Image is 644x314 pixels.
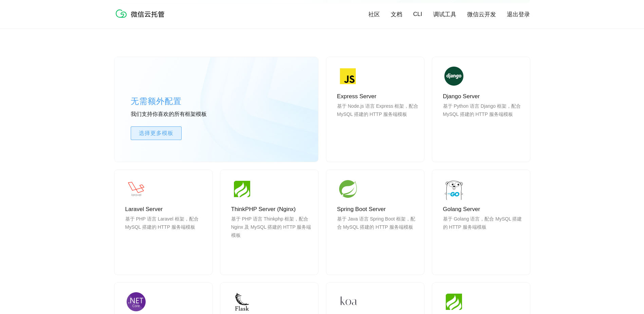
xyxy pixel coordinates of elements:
[368,11,380,18] a: 社区
[125,215,207,247] p: 基于 PHP 语言 Laravel 框架，配合 MySQL 搭建的 HTTP 服务端模板
[337,92,419,101] p: Express Server
[131,129,181,137] span: 选择更多模板
[391,11,402,18] a: 文档
[114,7,169,20] img: 微信云托管
[507,11,530,18] a: 退出登录
[114,16,169,21] a: 微信云托管
[413,11,422,18] a: CLI
[231,205,313,213] p: ThinkPHP Server (Nginx)
[467,11,496,18] a: 微信云开发
[131,111,233,118] p: 我们支持你喜欢的所有框架模板
[443,102,525,135] p: 基于 Python 语言 Django 框架，配合 MySQL 搭建的 HTTP 服务端模板
[231,215,313,247] p: 基于 PHP 语言 Thinkphp 框架，配合 Nginx 及 MySQL 搭建的 HTTP 服务端模板
[337,205,419,213] p: Spring Boot Server
[443,92,525,101] p: Django Server
[131,94,233,108] p: 无需额外配置
[125,205,207,213] p: Laravel Server
[443,215,525,247] p: 基于 Golang 语言，配合 MySQL 搭建的 HTTP 服务端模板
[433,11,456,18] a: 调试工具
[337,215,419,247] p: 基于 Java 语言 Spring Boot 框架，配合 MySQL 搭建的 HTTP 服务端模板
[443,205,525,213] p: Golang Server
[337,102,419,135] p: 基于 Node.js 语言 Express 框架，配合 MySQL 搭建的 HTTP 服务端模板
